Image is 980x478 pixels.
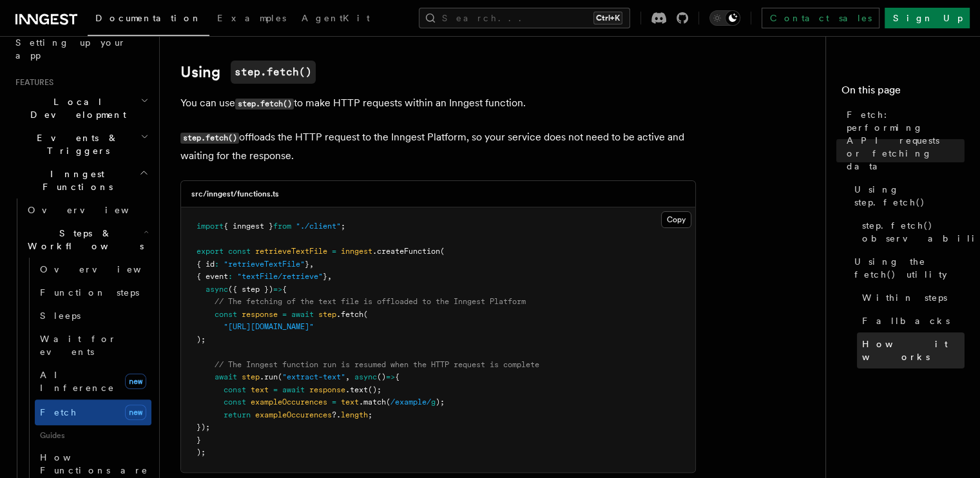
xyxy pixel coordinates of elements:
span: { [282,285,287,294]
span: ); [436,397,445,406]
span: Setting up your app [15,37,126,61]
code: step.fetch() [235,99,294,110]
span: "retrieveTextFile" [224,260,305,269]
span: { event [197,272,228,281]
h3: src/inngest/functions.ts [191,189,279,199]
span: text [251,385,269,394]
span: ); [197,448,206,457]
span: Wait for events [40,334,117,357]
span: g [431,397,436,406]
span: , [309,260,314,269]
a: Fallbacks [857,309,965,332]
span: .text [345,385,368,394]
code: step.fetch() [180,133,239,144]
span: { inngest } [224,222,273,231]
span: new [125,405,146,420]
a: Setting up your app [10,31,151,67]
span: step [242,372,260,381]
span: AI Inference [40,370,115,393]
span: Sleeps [40,311,81,321]
span: // The Inngest function run is resumed when the HTTP request is complete [215,360,539,369]
span: ( [386,397,390,406]
a: Wait for events [35,327,151,363]
span: Documentation [95,13,202,23]
kbd: Ctrl+K [593,12,622,24]
p: offloads the HTTP request to the Inngest Platform, so your service does not need to be active and... [180,128,696,165]
span: exampleOccurences [255,410,332,419]
span: new [125,374,146,389]
span: ( [440,247,445,256]
span: Overview [40,264,173,274]
span: => [386,372,395,381]
span: ; [368,410,372,419]
span: await [291,310,314,319]
span: } [197,435,201,445]
span: Fetch: performing API requests or fetching data [847,108,965,173]
span: "extract-text" [282,372,345,381]
a: Overview [35,258,151,281]
span: .match [359,397,386,406]
span: = [273,385,278,394]
span: Fetch [40,407,77,417]
span: .run [260,372,278,381]
button: Toggle dark mode [709,10,740,26]
span: export [197,247,224,256]
span: Events & Triggers [10,131,140,157]
a: Within steps [857,286,965,309]
span: AgentKit [302,13,370,23]
span: ); [197,335,206,344]
span: exampleOccurences [251,397,327,406]
span: response [242,310,278,319]
span: ( [278,372,282,381]
span: { id [197,260,215,269]
span: "textFile/retrieve" [237,272,323,281]
span: : [215,260,219,269]
span: How it works [862,338,965,363]
span: Guides [35,425,151,446]
a: AI Inferencenew [35,363,151,399]
a: step.fetch() observability [857,214,965,250]
a: Usingstep.fetch() [180,61,316,84]
span: text [341,397,359,406]
p: You can use to make HTTP requests within an Inngest function. [180,94,696,113]
a: Using the fetch() utility [849,250,965,286]
span: /example/ [390,397,431,406]
a: Fetchnew [35,399,151,425]
span: step [318,310,336,319]
span: retrieveTextFile [255,247,327,256]
a: Sleeps [35,304,151,327]
span: , [327,272,332,281]
span: from [273,222,291,231]
a: AgentKit [294,4,378,35]
span: const [224,397,246,406]
span: .fetch [336,310,363,319]
a: Fetch: performing API requests or fetching data [841,103,965,178]
button: Search...Ctrl+K [419,8,630,28]
span: response [309,385,345,394]
a: Documentation [88,4,209,36]
span: , [345,372,350,381]
span: Using the fetch() utility [854,255,965,281]
span: ; [341,222,345,231]
span: }); [197,423,210,432]
span: "[URL][DOMAIN_NAME]" [224,322,314,331]
button: Copy [661,211,691,228]
span: "./client" [296,222,341,231]
a: Function steps [35,281,151,304]
span: } [305,260,309,269]
a: Examples [209,4,294,35]
span: const [224,385,246,394]
span: : [228,272,233,281]
span: = [332,247,336,256]
span: Within steps [862,291,947,304]
span: () [377,372,386,381]
span: Local Development [10,95,140,121]
a: Overview [23,198,151,222]
span: ({ step }) [228,285,273,294]
span: Steps & Workflows [23,227,144,253]
button: Events & Triggers [10,126,151,162]
span: ?. [332,410,341,419]
span: = [282,310,287,319]
span: Inngest Functions [10,167,139,193]
span: .createFunction [372,247,440,256]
